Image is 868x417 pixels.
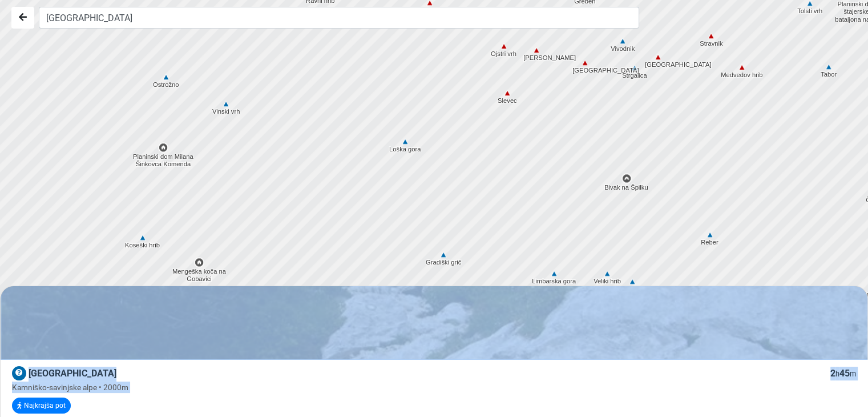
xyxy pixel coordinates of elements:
small: h [835,370,839,378]
button: Nazaj [11,7,34,29]
div: Kamniško-savinjske alpe • 2000m [12,382,856,393]
span: [GEOGRAPHIC_DATA] [29,368,116,379]
button: Najkrajša pot [12,398,71,414]
span: 2 45 [830,368,856,379]
small: m [850,370,856,378]
input: Iskanje... [39,7,639,29]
